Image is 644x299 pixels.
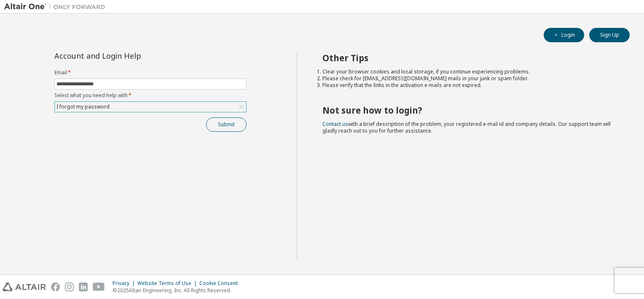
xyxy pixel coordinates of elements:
[322,52,615,63] h2: Other Tips
[113,287,243,294] p: © 2025 Altair Engineering, Inc. All Rights Reserved.
[55,102,111,111] div: I forgot my password
[55,102,246,112] div: I forgot my password
[322,68,615,75] li: Clear your browser cookies and local storage, if you continue experiencing problems.
[206,117,247,132] button: Submit
[322,75,615,82] li: Please check for [EMAIL_ADDRESS][DOMAIN_NAME] mails in your junk or spam folder.
[54,69,247,76] label: Email
[65,283,74,291] img: instagram.svg
[137,280,199,287] div: Website Terms of Use
[544,28,584,42] button: Login
[54,92,247,99] label: Select what you need help with
[79,283,88,291] img: linkedin.svg
[322,120,611,134] span: with a brief description of the problem, your registered e-mail id and company details. Our suppo...
[199,280,243,287] div: Cookie Consent
[93,283,105,291] img: youtube.svg
[322,82,615,89] li: Please verify that the links in the activation e-mails are not expired.
[4,3,110,11] img: Altair One
[322,120,348,128] a: Contact us
[589,28,630,42] button: Sign Up
[51,283,60,291] img: facebook.svg
[113,280,137,287] div: Privacy
[54,52,208,59] div: Account and Login Help
[3,283,46,291] img: altair_logo.svg
[322,105,615,116] h2: Not sure how to login?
